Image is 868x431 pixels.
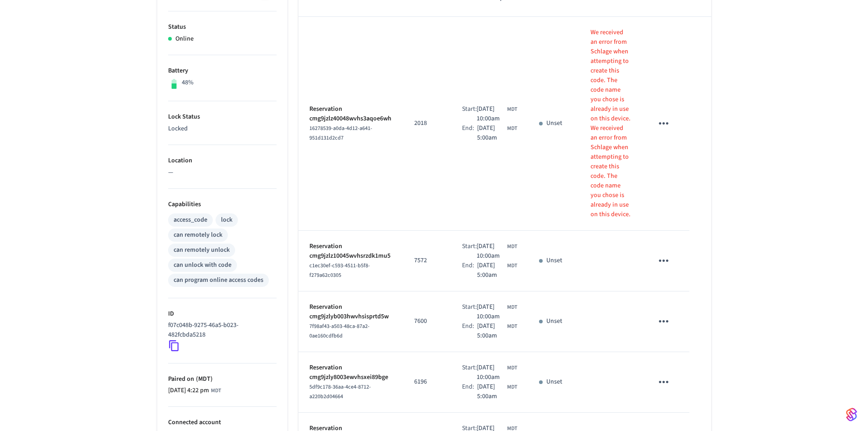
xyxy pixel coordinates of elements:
[477,242,505,261] span: [DATE] 10:00am
[591,124,631,219] p: We received an error from Schlage when attempting to create this code. The code name you chose is...
[309,104,393,124] p: Reservation cmg9jzlz40048wvhs3aqoe6wh
[477,104,517,124] div: America/Edmonton
[168,66,277,76] p: Battery
[507,322,517,331] span: MDT
[546,317,562,326] p: Unset
[414,256,440,265] p: 7572
[507,383,517,391] span: MDT
[174,230,222,240] div: can remotely lock
[477,302,517,322] div: America/Edmonton
[477,363,505,382] span: [DATE] 10:00am
[168,418,277,427] p: Connected account
[477,261,517,280] div: America/Edmonton
[507,262,517,270] span: MDT
[477,124,517,143] div: America/Edmonton
[477,322,517,341] div: America/Edmonton
[462,104,477,124] div: Start:
[168,321,273,340] p: f07c048b-9275-46a5-b023-482fcbda5218
[309,363,393,382] p: Reservation cmg9jzly8003ewvhsxei89bge
[309,125,372,142] span: 16278539-a0da-4d12-a641-951d131d2cd7
[194,374,213,384] span: ( MDT )
[168,309,277,319] p: ID
[477,104,505,124] span: [DATE] 10:00am
[477,242,517,261] div: America/Edmonton
[174,215,207,225] div: access_code
[168,112,277,122] p: Lock Status
[846,407,857,422] img: SeamLogoGradient.69752ec5.svg
[174,260,231,270] div: can unlock with code
[168,156,277,166] p: Location
[168,168,277,177] p: —
[477,261,505,280] span: [DATE] 5:00am
[462,382,477,401] div: End:
[462,242,477,261] div: Start:
[168,386,221,395] div: America/Edmonton
[507,243,517,251] span: MDT
[462,124,477,143] div: End:
[477,302,505,322] span: [DATE] 10:00am
[309,383,371,400] span: 5df9c178-36aa-4ce4-8712-a220b2d04664
[309,302,393,322] p: Reservation cmg9jzlyb003hwvhsisprtd5w
[309,262,370,279] span: c1ec30ef-c593-4511-b5f8-f279a62c0305
[507,105,517,114] span: MDT
[462,322,477,341] div: End:
[309,242,393,261] p: Reservation cmg9jzlz10045wvhsrzdk1mu5
[477,382,517,401] div: America/Edmonton
[507,303,517,312] span: MDT
[168,22,277,32] p: Status
[414,377,440,387] p: 6196
[546,119,562,128] p: Unset
[414,119,440,128] p: 2018
[174,245,230,255] div: can remotely unlock
[174,275,263,285] div: can program online access codes
[546,377,562,387] p: Unset
[591,28,631,124] p: We received an error from Schlage when attempting to create this code. The code name you chose is...
[414,317,440,326] p: 7600
[462,261,477,280] div: End:
[507,364,517,372] span: MDT
[477,124,505,143] span: [DATE] 5:00am
[477,322,505,341] span: [DATE] 5:00am
[168,374,277,384] p: Paired on
[175,34,194,44] p: Online
[507,125,517,133] span: MDT
[168,124,277,134] p: Locked
[182,78,194,88] p: 48%
[462,302,477,322] div: Start:
[477,363,517,382] div: America/Edmonton
[309,322,370,340] span: 7f98af43-a503-48ca-87a2-0ae160cdfb6d
[477,382,505,401] span: [DATE] 5:00am
[211,387,221,395] span: MDT
[168,386,209,395] span: [DATE] 4:22 pm
[221,215,232,225] div: lock
[546,256,562,265] p: Unset
[168,200,277,209] p: Capabilities
[462,363,477,382] div: Start:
